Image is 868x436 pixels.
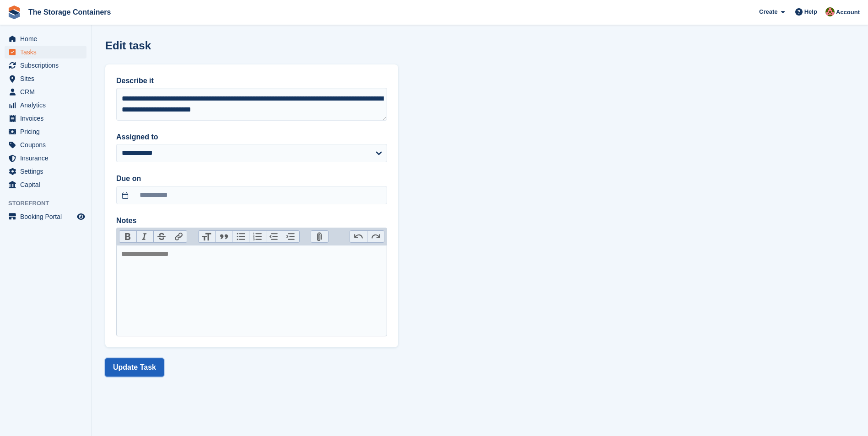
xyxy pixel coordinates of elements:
button: Bullets [232,231,249,243]
button: Quote [215,231,232,243]
a: menu [5,138,86,151]
a: menu [5,85,86,98]
a: menu [5,152,86,165]
img: stora-icon-8386f47178a22dfd0bd8f6a31ec36ba5ce8667c1dd55bd0f319d3a0aa187defe.svg [7,5,21,19]
button: Link [170,231,187,243]
button: Update Task [105,358,164,377]
label: Due on [116,173,387,184]
button: Increase Level [283,231,300,243]
a: The Storage Containers [25,5,114,20]
a: menu [5,99,86,112]
button: Undo [350,231,367,243]
a: menu [5,112,86,125]
span: Account [836,8,860,17]
a: menu [5,210,86,223]
h1: Edit task [105,39,151,52]
span: CRM [20,85,75,98]
span: Capital [20,178,75,191]
button: Strikethrough [153,231,170,243]
span: Storefront [8,199,91,208]
span: Tasks [20,46,75,58]
span: Create [759,7,777,16]
span: Coupons [20,138,75,151]
a: Preview store [75,211,86,222]
button: Numbers [249,231,266,243]
span: Subscriptions [20,59,75,72]
img: Kirsty Simpson [825,7,835,16]
span: Pricing [20,125,75,138]
button: Bold [119,231,136,243]
label: Describe it [116,75,387,86]
a: menu [5,125,86,138]
label: Notes [116,215,387,226]
button: Attach Files [311,231,328,243]
span: Sites [20,72,75,85]
a: menu [5,59,86,72]
span: Settings [20,165,75,178]
a: menu [5,72,86,85]
a: menu [5,178,86,191]
span: Help [804,7,817,16]
button: Heading [199,231,216,243]
label: Assigned to [116,132,387,143]
button: Italic [136,231,153,243]
span: Insurance [20,152,75,165]
a: menu [5,165,86,178]
span: Booking Portal [20,210,75,223]
a: menu [5,46,86,58]
span: Home [20,32,75,45]
button: Redo [367,231,384,243]
button: Decrease Level [266,231,283,243]
span: Invoices [20,112,75,125]
span: Analytics [20,99,75,112]
a: menu [5,32,86,45]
